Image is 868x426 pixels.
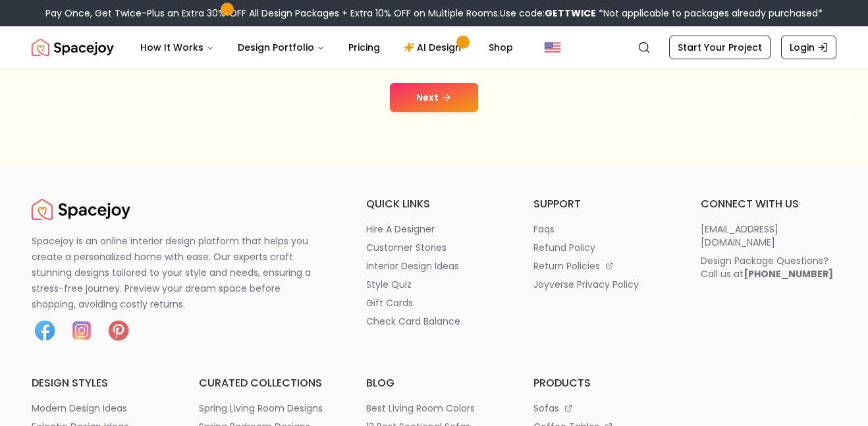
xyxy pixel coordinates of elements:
p: faqs [533,223,555,236]
a: customer stories [366,241,502,254]
img: United States [545,40,560,55]
a: joyverse privacy policy [533,278,669,291]
a: gift cards [366,296,502,309]
img: Pinterest icon [105,317,132,344]
p: hire a designer [366,223,435,236]
a: interior design ideas [366,259,502,273]
p: interior design ideas [366,259,459,273]
a: AI Design [393,34,475,61]
button: Design Portfolio [227,34,335,61]
h6: support [533,196,669,212]
img: Facebook icon [32,317,58,344]
a: hire a designer [366,223,502,236]
h6: design styles [32,375,167,391]
button: How It Works [130,34,225,61]
a: Spacejoy [32,34,114,61]
img: Instagram icon [68,317,95,344]
a: check card balance [366,315,502,328]
img: Spacejoy Logo [32,196,130,223]
span: *Not applicable to packages already purchased* [596,7,823,20]
div: Pay Once, Get Twice-Plus an Extra 30% OFF All Design Packages + Extra 10% OFF on Multiple Rooms. [45,7,823,20]
div: Design Package Questions? Call us at [701,254,833,280]
p: modern design ideas [32,402,127,415]
a: Pricing [338,34,391,61]
h6: connect with us [701,196,836,212]
p: joyverse privacy policy [533,278,639,291]
button: Next [390,83,478,112]
p: spring living room designs [199,402,323,415]
nav: Global [32,26,836,68]
p: return policies [533,259,600,273]
a: Login [781,36,836,59]
p: check card balance [366,315,460,328]
a: Shop [478,34,524,61]
a: modern design ideas [32,402,167,415]
a: Design Package Questions?Call us at[PHONE_NUMBER] [701,254,836,280]
a: refund policy [533,241,669,254]
b: [PHONE_NUMBER] [744,267,833,280]
a: faqs [533,223,669,236]
a: spring living room designs [199,402,335,415]
a: best living room colors [366,402,502,415]
h6: products [533,375,669,391]
nav: Main [130,34,524,61]
a: [EMAIL_ADDRESS][DOMAIN_NAME] [701,223,836,249]
span: Use code: [500,7,596,20]
p: best living room colors [366,402,475,415]
a: return policies [533,259,669,273]
p: customer stories [366,241,447,254]
p: refund policy [533,241,595,254]
a: sofas [533,402,669,415]
h6: blog [366,375,502,391]
a: style quiz [366,278,502,291]
b: GETTWICE [545,7,596,20]
a: Spacejoy [32,196,130,223]
a: Start Your Project [669,36,771,59]
p: sofas [533,402,559,415]
p: style quiz [366,278,412,291]
p: gift cards [366,296,413,309]
img: Spacejoy Logo [32,34,114,61]
h6: quick links [366,196,502,212]
p: Spacejoy is an online interior design platform that helps you create a personalized home with eas... [32,233,327,312]
h6: curated collections [199,375,335,391]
